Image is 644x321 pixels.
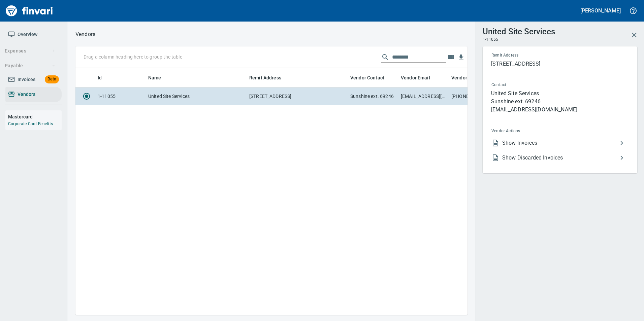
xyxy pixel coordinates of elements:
[146,87,247,105] td: United Site Services
[491,60,629,68] p: [STREET_ADDRESS]
[4,3,55,19] img: Finvari
[456,52,466,63] button: Download table
[491,98,629,106] p: Sunshine ext. 69246
[5,87,62,102] a: Vendors
[249,74,281,82] span: Remit Address
[449,87,499,105] td: [PHONE_NUMBER]
[249,74,290,82] span: Remit Address
[491,82,567,88] span: Contact
[350,74,393,82] span: Vendor Contact
[5,72,62,87] a: InvoicesBeta
[5,27,62,42] a: Overview
[491,52,573,59] span: Remit Address
[502,139,618,147] span: Show Invoices
[8,121,53,126] a: Corporate Card Benefits
[75,30,95,38] nav: breadcrumb
[95,87,146,105] td: 1-11055
[483,36,498,43] span: 1-11055
[491,128,574,135] span: Vendor Actions
[350,74,384,82] span: Vendor Contact
[451,74,491,82] span: Vendor Phone
[45,75,59,83] span: Beta
[626,27,642,43] button: Close Vendor
[579,5,622,16] button: [PERSON_NAME]
[148,74,170,82] span: Name
[5,47,56,55] span: Expenses
[401,74,430,82] span: Vendor Email
[5,62,56,70] span: Payable
[451,74,482,82] span: Vendor Phone
[98,74,102,82] span: Id
[348,87,398,105] td: Sunshine ext. 69246
[247,87,348,105] td: [STREET_ADDRESS]
[75,30,95,38] p: Vendors
[98,74,110,82] span: Id
[483,25,555,36] h3: United Site Services
[580,7,621,14] h5: [PERSON_NAME]
[2,60,58,72] button: Payable
[401,74,439,82] span: Vendor Email
[2,45,58,57] button: Expenses
[148,74,161,82] span: Name
[8,113,62,120] h6: Mastercard
[398,87,449,105] td: [EMAIL_ADDRESS][DOMAIN_NAME]
[491,106,629,114] p: [EMAIL_ADDRESS][DOMAIN_NAME]
[18,90,35,99] span: Vendors
[502,154,618,162] span: Show Discarded Invoices
[446,52,456,62] button: Choose columns to display
[491,90,629,98] p: United Site Services
[18,75,35,84] span: Invoices
[84,53,182,60] p: Drag a column heading here to group the table
[18,30,37,39] span: Overview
